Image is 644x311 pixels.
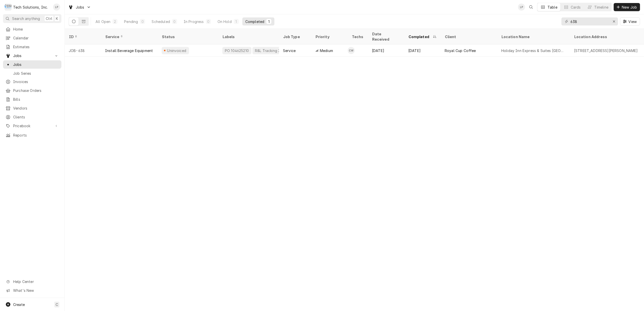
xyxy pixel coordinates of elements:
[13,79,59,84] span: Invoices
[445,34,492,39] div: Client
[224,48,249,53] div: PO 104625210
[3,95,61,103] a: Bills
[501,48,566,53] div: Holiday Inn Express & Suites [GEOGRAPHIC_DATA] [PERSON_NAME] Hospitality LLC
[13,27,59,32] span: Home
[69,34,96,39] div: ID
[235,19,238,24] div: 1
[594,5,608,10] div: Timeline
[574,34,638,39] div: Location Address
[13,97,59,102] span: Bills
[547,5,557,10] div: Table
[12,16,40,21] span: Search anything
[404,44,441,57] div: [DATE]
[13,114,59,120] span: Clients
[53,4,60,11] div: LP
[222,34,275,39] div: Labels
[254,48,299,53] div: R&L Tracking 21866684-4
[56,16,58,21] span: K
[372,31,399,42] div: Date Received
[46,16,52,21] span: Ctrl
[570,17,608,25] input: Keyword search
[13,288,58,293] span: What's New
[283,48,296,53] div: Service
[13,53,51,58] span: Jobs
[518,4,525,11] div: LP
[56,302,58,307] span: C
[166,48,187,53] div: Uninvoiced
[13,133,59,138] span: Reports
[13,279,58,284] span: Help Center
[3,122,61,130] a: Go to Pricebook
[3,14,61,23] button: Search anythingCtrlK
[152,19,170,24] div: Scheduled
[527,3,535,11] button: Open search
[5,4,12,11] div: Tech Solutions, Inc.'s Avatar
[53,4,60,11] div: Lisa Paschal's Avatar
[3,277,61,286] a: Go to Help Center
[3,286,61,295] a: Go to What's New
[3,60,61,69] a: Jobs
[571,5,581,10] div: Cards
[13,88,59,93] span: Purchase Orders
[66,3,93,11] a: Go to Jobs
[105,34,153,39] div: Service
[124,19,138,24] div: Pending
[352,34,364,39] div: Techs
[13,123,51,128] span: Pricebook
[518,4,525,11] div: Lisa Paschal's Avatar
[13,71,59,76] span: Job Series
[3,104,61,112] a: Vendors
[13,302,25,307] span: Create
[141,19,144,24] div: 0
[207,19,210,24] div: 0
[76,5,84,10] span: Jobs
[501,34,565,39] div: Location Name
[3,69,61,77] a: Job Series
[96,19,110,24] div: All Open
[13,35,59,41] span: Calendar
[621,5,638,10] span: New Job
[3,25,61,33] a: Home
[574,48,638,53] div: [STREET_ADDRESS][PERSON_NAME]
[320,48,333,53] span: Medium
[3,43,61,51] a: Estimates
[620,17,640,25] button: View
[113,19,116,24] div: 2
[267,19,270,24] div: 1
[3,34,61,42] a: Calendar
[173,19,176,24] div: 0
[218,19,232,24] div: On Hold
[627,19,638,24] span: View
[368,44,404,57] div: [DATE]
[614,3,640,11] button: New Job
[408,34,432,39] div: Completed
[13,44,59,49] span: Estimates
[184,19,204,24] div: In Progress
[3,86,61,95] a: Purchase Orders
[13,62,59,67] span: Jobs
[162,34,213,39] div: Status
[610,17,618,25] button: Erase input
[348,47,355,54] div: Coleton Wallace's Avatar
[5,4,12,11] div: T
[3,131,61,139] a: Reports
[315,34,343,39] div: Priority
[65,44,101,57] div: JOB-638
[3,51,61,60] a: Go to Jobs
[13,106,59,111] span: Vendors
[13,5,48,10] div: Tech Solutions, Inc.
[3,113,61,121] a: Clients
[445,48,476,53] div: Royal Cup Coffee
[105,48,153,53] div: Install Beverage Equipment
[3,77,61,86] a: Invoices
[348,47,355,54] div: CW
[283,34,307,39] div: Job Type
[245,19,264,24] div: Completed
